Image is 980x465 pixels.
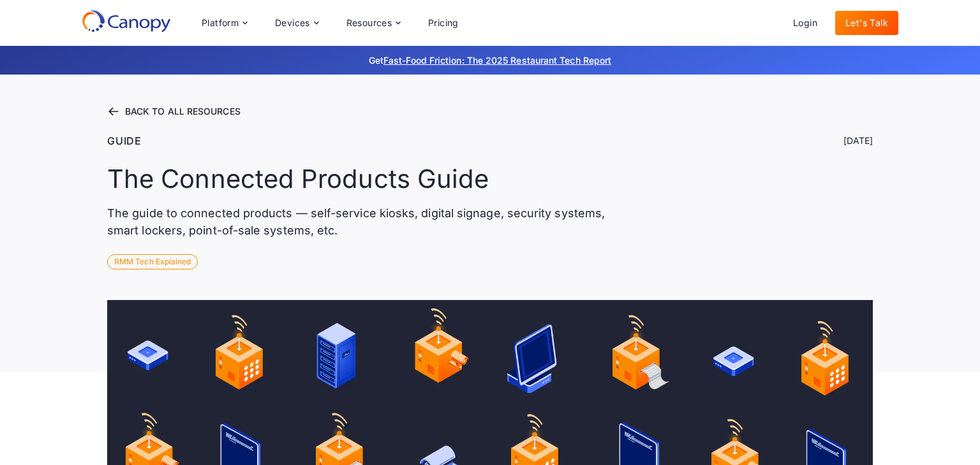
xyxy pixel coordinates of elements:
div: RMM Tech Explained [107,254,198,269]
div: Guide [107,133,142,148]
a: BACK TO ALL RESOURCES [107,105,873,118]
a: Login [783,11,828,35]
p: The guide to connected products — self-service kiosks, digital signage, security systems, smart l... [107,204,614,239]
a: Fast-Food Friction: The 2025 Restaurant Tech Report [383,55,611,66]
h1: The Connected Products Guide [107,164,489,194]
p: Get [177,54,803,67]
a: Let's Talk [835,11,898,35]
div: Platform [202,18,239,27]
div: Devices [275,18,310,27]
div: Resources [346,18,392,27]
a: Pricing [418,11,469,35]
div: BACK TO ALL RESOURCES [125,107,241,116]
div: [DATE] [843,134,873,147]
